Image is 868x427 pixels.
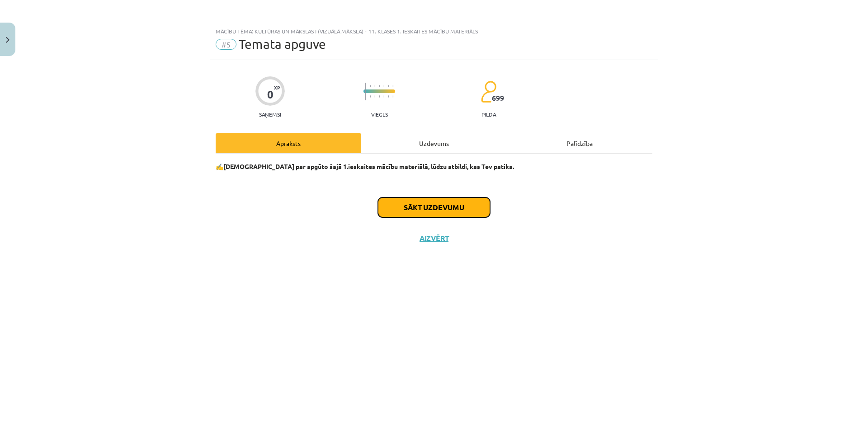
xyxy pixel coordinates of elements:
img: icon-short-line-57e1e144782c952c97e751825c79c345078a6d821885a25fce030b3d8c18986b.svg [383,95,384,98]
div: Uzdevums [361,133,507,153]
img: icon-long-line-d9ea69661e0d244f92f715978eff75569469978d946b2353a9bb055b3ed8787d.svg [365,83,366,100]
p: Saņemsi [255,111,285,117]
img: icon-short-line-57e1e144782c952c97e751825c79c345078a6d821885a25fce030b3d8c18986b.svg [374,95,375,98]
p: ✍️ [216,162,652,171]
div: Palīdzība [507,133,652,153]
div: Apraksts [216,133,361,153]
button: Sākt uzdevumu [378,197,490,217]
img: students-c634bb4e5e11cddfef0936a35e636f08e4e9abd3cc4e673bd6f9a4125e45ecb1.svg [481,80,496,103]
img: icon-close-lesson-0947bae3869378f0d4975bcd49f059093ad1ed9edebbc8119c70593378902aed.svg [6,37,9,43]
img: icon-short-line-57e1e144782c952c97e751825c79c345078a6d821885a25fce030b3d8c18986b.svg [370,95,371,98]
p: Viegls [371,111,388,117]
img: icon-short-line-57e1e144782c952c97e751825c79c345078a6d821885a25fce030b3d8c18986b.svg [379,85,380,87]
img: icon-short-line-57e1e144782c952c97e751825c79c345078a6d821885a25fce030b3d8c18986b.svg [374,85,375,87]
span: XP [274,85,280,90]
img: icon-short-line-57e1e144782c952c97e751825c79c345078a6d821885a25fce030b3d8c18986b.svg [388,85,389,87]
div: Mācību tēma: Kultūras un mākslas i (vizuālā māksla) - 11. klases 1. ieskaites mācību materiāls [216,28,652,34]
span: 699 [492,94,504,102]
img: icon-short-line-57e1e144782c952c97e751825c79c345078a6d821885a25fce030b3d8c18986b.svg [379,95,380,98]
b: [DEMOGRAPHIC_DATA] par apgūto šajā 1.ieskaites mācību materiālā, lūdzu atbildi, kas Tev patika. [223,162,514,170]
img: icon-short-line-57e1e144782c952c97e751825c79c345078a6d821885a25fce030b3d8c18986b.svg [383,85,384,87]
button: Aizvērt [417,234,451,243]
span: Temata apguve [239,37,326,52]
img: icon-short-line-57e1e144782c952c97e751825c79c345078a6d821885a25fce030b3d8c18986b.svg [388,95,389,98]
span: #5 [216,39,236,50]
img: icon-short-line-57e1e144782c952c97e751825c79c345078a6d821885a25fce030b3d8c18986b.svg [392,95,393,98]
p: pilda [481,111,496,117]
img: icon-short-line-57e1e144782c952c97e751825c79c345078a6d821885a25fce030b3d8c18986b.svg [370,85,371,87]
div: 0 [267,88,274,101]
img: icon-short-line-57e1e144782c952c97e751825c79c345078a6d821885a25fce030b3d8c18986b.svg [392,85,393,87]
